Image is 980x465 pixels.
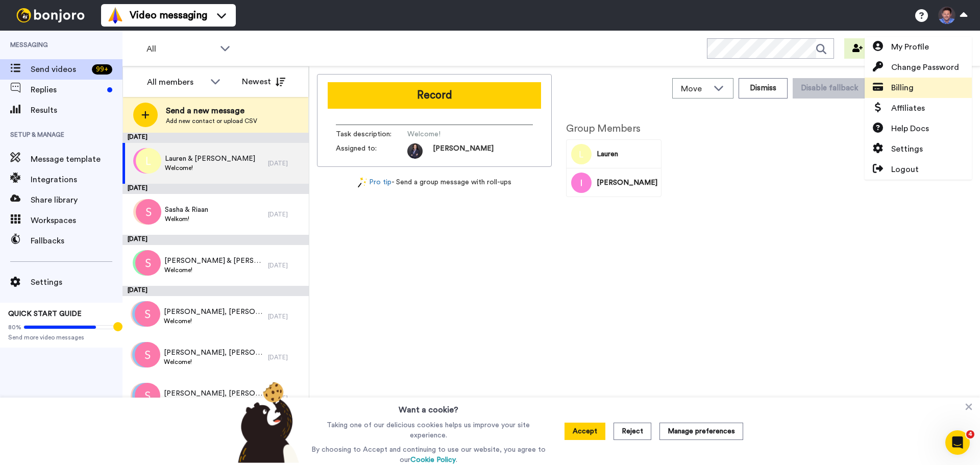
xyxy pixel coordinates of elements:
span: Welcome! [407,129,504,139]
a: My Profile [865,37,972,57]
span: [PERSON_NAME] [433,143,494,159]
span: [PERSON_NAME], [PERSON_NAME] & [PERSON_NAME] [164,388,263,399]
div: [DATE] [122,235,309,245]
div: [DATE] [122,133,309,143]
a: Logout [865,159,972,180]
span: 4 [966,430,974,438]
span: Integrations [31,174,122,186]
span: Change Password [891,61,959,74]
span: Move [681,83,708,95]
a: Pro tip [358,177,391,188]
img: bj-logo-header-white.svg [12,8,89,22]
div: [DATE] [268,353,304,361]
a: Change Password [865,57,972,78]
img: s.png [135,301,160,327]
span: Send more video messages [8,333,114,341]
div: [DATE] [268,312,304,321]
div: [DATE] [268,210,304,218]
a: Cookie Policy [410,456,456,463]
span: Billing [891,82,914,94]
span: Message template [31,153,122,165]
a: Billing [865,78,972,98]
span: Settings [891,143,923,155]
div: [DATE] [268,261,304,270]
button: Reject [614,423,651,440]
span: Welcome! [164,358,263,366]
img: w.png [132,301,158,327]
img: g.png [131,383,156,408]
span: Sasha & Riaan [165,205,208,215]
p: By choosing to Accept and continuing to use our website, you agree to our . [309,445,548,465]
span: Settings [31,276,122,288]
img: s.png [135,383,160,408]
button: Record [328,82,541,109]
img: 3a01185c-5f79-4298-8d5b-810bec31c20e-1612259017.jpg [407,143,423,159]
span: Lauren & [PERSON_NAME] [165,154,255,164]
img: g.png [131,301,156,327]
iframe: Intercom live chat [945,430,970,455]
img: j.png [133,250,158,276]
button: Invite [844,38,894,59]
a: Affiliates [865,98,972,118]
span: Welkom! [165,215,208,223]
span: 80% [8,323,21,331]
span: Help Docs [891,123,929,135]
a: Settings [865,139,972,159]
button: Manage preferences [659,423,743,440]
button: Accept [565,423,605,440]
img: s.png [136,199,161,225]
img: Image of Lauren [571,144,592,164]
span: Replies [31,84,103,96]
div: - Send a group message with roll-ups [317,177,552,188]
span: Send videos [31,63,88,76]
span: Results [31,104,122,116]
a: Help Docs [865,118,972,139]
span: [PERSON_NAME] [597,178,657,188]
button: Newest [234,71,293,92]
h3: Want a cookie? [399,398,458,416]
img: bear-with-cookie.png [229,381,304,463]
span: All [146,43,215,55]
h2: Group Members [566,123,661,134]
img: w.png [132,342,158,368]
img: s.png [135,250,161,276]
span: Send a new message [166,105,257,117]
img: g.png [131,342,156,368]
img: r.png [133,199,159,225]
div: 99 + [92,64,112,75]
span: [PERSON_NAME], [PERSON_NAME] & [PERSON_NAME] [164,307,263,317]
span: Video messaging [130,8,207,22]
img: w.png [132,383,158,408]
span: Lauren [597,149,657,159]
img: l.png [136,148,161,174]
span: Fallbacks [31,235,122,247]
span: [PERSON_NAME] & [PERSON_NAME] [164,256,263,266]
button: Dismiss [739,78,788,99]
img: vm-color.svg [107,7,124,23]
span: [PERSON_NAME], [PERSON_NAME] & [PERSON_NAME] [164,348,263,358]
span: QUICK START GUIDE [8,310,82,317]
span: Workspaces [31,214,122,227]
span: Affiliates [891,102,925,114]
div: All members [147,76,205,88]
div: [DATE] [122,286,309,296]
span: Assigned to: [336,143,407,159]
img: i.png [133,148,159,174]
span: Logout [891,163,919,176]
img: magic-wand.svg [358,177,367,188]
img: Image of Ismail [571,173,592,193]
span: Welcome! [165,164,255,172]
span: Add new contact or upload CSV [166,117,257,125]
div: [DATE] [122,184,309,194]
span: Welcome! [164,266,263,274]
span: Task description : [336,129,407,139]
div: [DATE] [268,159,304,167]
span: Share library [31,194,122,206]
span: Welcome! [164,317,263,325]
span: My Profile [891,41,929,53]
p: Taking one of our delicious cookies helps us improve your site experience. [309,420,548,440]
img: s.png [135,342,160,368]
div: Tooltip anchor [113,322,122,331]
button: Disable fallback [793,78,866,99]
